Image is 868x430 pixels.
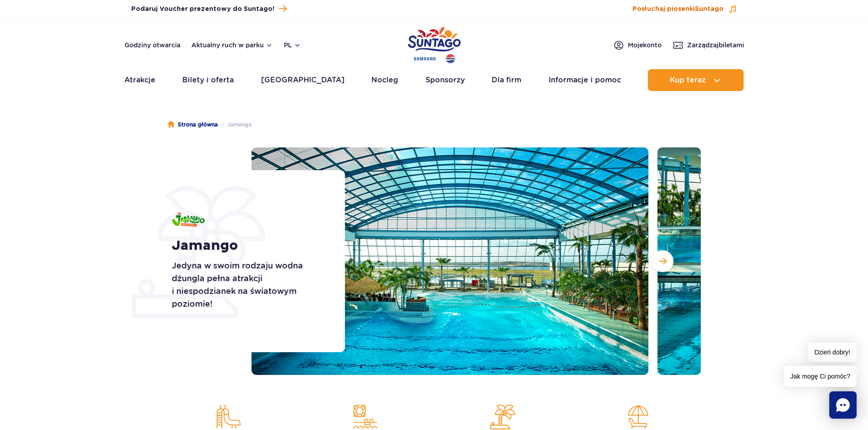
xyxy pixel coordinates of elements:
span: Kup teraz [670,76,706,84]
img: Jamango [172,212,205,227]
button: Następny slajd [652,250,673,272]
a: Nocleg [371,69,398,91]
span: Jak mogę Ci pomóc? [784,366,857,387]
span: Posłuchaj piosenki [632,5,724,14]
a: Podaruj Voucher prezentowy do Suntago! [131,3,287,15]
a: [GEOGRAPHIC_DATA] [261,69,344,91]
a: Zarządzajbiletami [673,40,744,51]
a: Informacje i pomoc [549,69,621,91]
a: Sponsorzy [426,69,465,91]
span: Suntago [695,6,724,12]
button: Posłuchaj piosenkiSuntago [632,5,737,14]
a: Atrakcje [124,69,155,91]
button: Aktualny ruch w parku [191,41,273,49]
a: Strona główna [168,120,218,129]
button: pl [284,40,301,50]
span: Moje konto [628,40,662,50]
a: Dla firm [492,69,521,91]
a: Godziny otwarcia [124,40,180,50]
span: Dzień dobry! [808,343,857,362]
span: Zarządzaj biletami [687,40,744,50]
span: Podaruj Voucher prezentowy do Suntago! [131,5,274,14]
a: Park of Poland [408,23,461,65]
button: Kup teraz [648,69,744,91]
li: Jamango [218,120,252,129]
p: Jedyna w swoim rodzaju wodna dżungla pełna atrakcji i niespodzianek na światowym poziomie! [172,259,324,310]
h1: Jamango [172,238,324,254]
a: Mojekonto [613,40,662,51]
div: Chat [829,391,857,419]
a: Bilety i oferta [182,69,234,91]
